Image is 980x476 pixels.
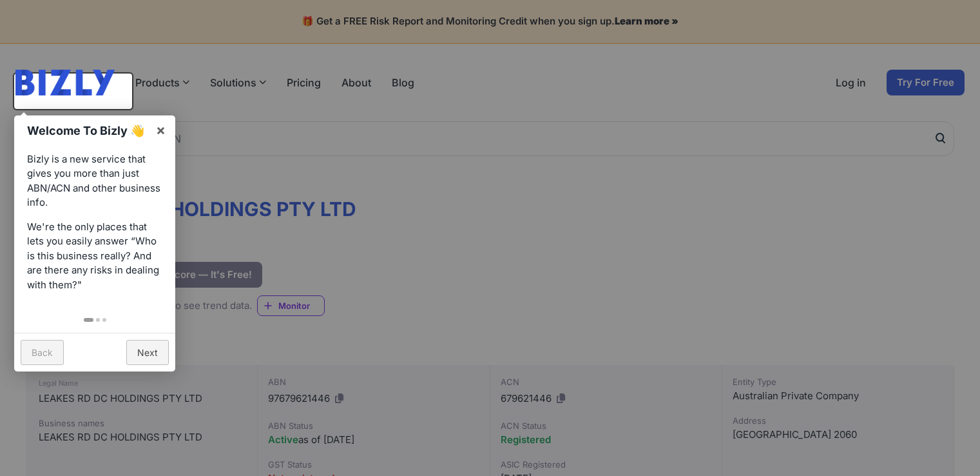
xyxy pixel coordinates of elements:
[27,152,162,210] p: Bizly is a new service that gives you more than just ABN/ACN and other business info.
[126,340,169,365] a: Next
[21,340,64,365] a: Back
[27,220,162,293] p: We're the only places that lets you easily answer “Who is this business really? And are there any...
[27,122,149,139] h1: Welcome To Bizly 👋
[146,115,175,144] a: ×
